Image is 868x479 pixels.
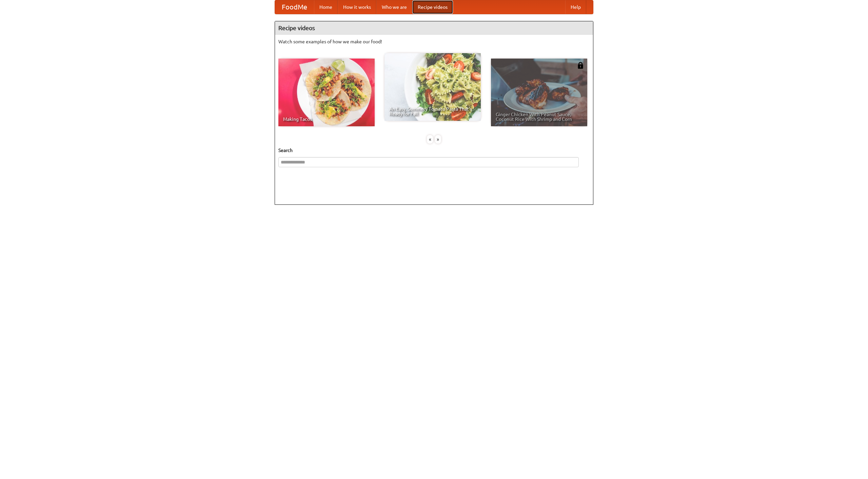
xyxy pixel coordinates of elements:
a: Who we are [376,0,412,14]
a: Making Tacos [278,59,375,126]
a: FoodMe [275,0,314,14]
span: An Easy, Summery Tomato Pasta That's Ready for Fall [389,107,476,116]
div: » [435,135,441,144]
h4: Recipe videos [275,21,593,35]
span: Making Tacos [283,117,370,122]
a: How it works [338,0,376,14]
div: « [427,135,433,144]
p: Watch some examples of how we make our food! [278,38,590,45]
a: Recipe videos [412,0,453,14]
a: Home [314,0,338,14]
img: 483408.png [577,62,584,69]
a: An Easy, Summery Tomato Pasta That's Ready for Fall [384,53,481,121]
a: Help [565,0,586,14]
h5: Search [278,147,590,154]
